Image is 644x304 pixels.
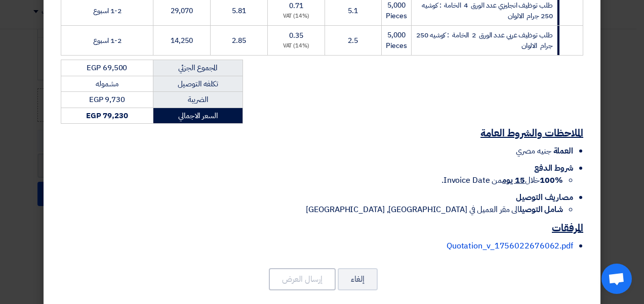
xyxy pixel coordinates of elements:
[441,174,563,186] span: خلال من Invoice Date.
[153,92,243,108] td: الضريبة
[86,110,128,121] strong: EGP 79,230
[480,125,583,140] u: الملاحظات والشروط العامة
[171,6,192,16] span: 29,070
[96,78,118,89] span: مشموله
[232,6,246,16] span: 5.81
[553,145,573,157] span: العملة
[516,145,551,157] span: جنيه مصري
[601,264,632,294] a: Open chat
[153,108,243,124] td: السعر الاجمالي
[552,220,583,235] u: المرفقات
[153,60,243,76] td: المجموع الجزئي
[416,30,552,51] span: طلب توظيف عربي عدد الورق 2 الخامة : كوشيه 250 جرام الالوان
[269,268,336,290] button: إرسال العرض
[519,204,563,216] strong: شامل التوصيل
[338,268,378,290] button: إلغاء
[386,30,407,51] span: 5,000 Pieces
[272,42,320,50] div: (14%) VAT
[540,174,563,186] strong: 100%
[93,35,122,46] span: 1-2 اسبوع
[447,240,573,252] a: Quotation_v_1756022676062.pdf
[232,35,246,46] span: 2.85
[502,174,525,186] u: 15 يوم
[89,94,125,105] span: EGP 9,730
[534,162,573,174] span: شروط الدفع
[289,1,303,11] span: 0.71
[171,35,192,46] span: 14,250
[516,191,573,204] span: مصاريف التوصيل
[61,204,563,216] li: الى مقر العميل في [GEOGRAPHIC_DATA], [GEOGRAPHIC_DATA]
[289,30,303,41] span: 0.35
[93,6,122,16] span: 1-2 اسبوع
[272,12,320,21] div: (14%) VAT
[61,60,153,76] td: EGP 69,500
[153,76,243,92] td: تكلفه التوصيل
[348,35,358,46] span: 2.5
[348,6,358,16] span: 5.1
